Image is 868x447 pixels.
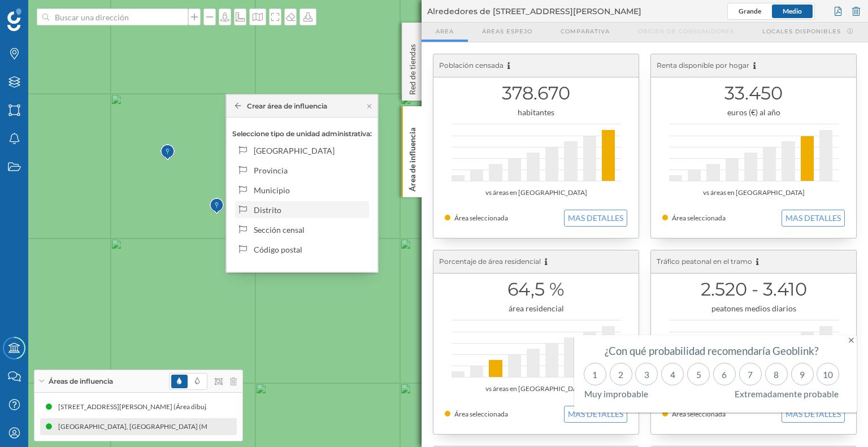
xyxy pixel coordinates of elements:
[436,27,454,36] span: Area
[564,406,627,423] button: MAS DETALLES
[454,410,508,418] span: Área seleccionada
[58,421,240,432] div: [GEOGRAPHIC_DATA], [GEOGRAPHIC_DATA] (Municipio)
[662,107,845,118] div: euros (€) al año
[254,184,365,196] div: Municipio
[407,40,418,95] p: Red de tiendas
[651,54,856,77] div: Renta disponible por hogar
[713,363,736,385] div: 6
[817,363,839,385] div: 10
[433,54,639,77] div: Población censada
[783,7,802,15] span: Medio
[482,27,532,36] span: Áreas espejo
[561,27,610,36] span: Comparativa
[23,8,63,18] span: Soporte
[254,204,365,216] div: Distrito
[445,383,627,394] div: vs áreas en [GEOGRAPHIC_DATA]
[254,164,365,176] div: Provincia
[662,83,845,104] h1: 33.450
[672,214,726,222] span: Área seleccionada
[58,401,225,413] div: [STREET_ADDRESS][PERSON_NAME] (Área dibujada)
[791,363,814,385] div: 9
[254,224,365,236] div: Sección censal
[445,83,627,104] h1: 378.670
[210,195,224,218] img: Marker
[445,107,627,118] div: habitantes
[782,210,845,227] button: MAS DETALLES
[584,363,606,385] div: 1
[584,388,648,400] span: Muy improbable
[407,123,418,192] p: Área de influencia
[662,279,845,300] h1: 2.520 - 3.410
[762,27,841,36] span: Locales disponibles
[739,363,762,385] div: 7
[735,388,839,400] span: Extremadamente probable
[445,303,627,314] div: área residencial
[433,250,639,274] div: Porcentaje de área residencial
[454,214,508,222] span: Área seleccionada
[662,303,845,314] div: peatones medios diarios
[582,345,841,357] div: ¿Con qué probabilidad recomendaría Geoblink?
[7,8,21,31] img: Geoblink Logo
[638,27,734,36] span: Origen de consumidores
[445,187,627,198] div: vs áreas en [GEOGRAPHIC_DATA]
[765,363,788,385] div: 8
[610,363,632,385] div: 2
[651,250,856,274] div: Tráfico peatonal en el tramo
[427,6,641,17] span: Alrededores de [STREET_ADDRESS][PERSON_NAME]
[160,141,175,164] img: Marker
[739,7,761,15] span: Grande
[662,187,845,198] div: vs áreas en [GEOGRAPHIC_DATA]
[687,363,710,385] div: 5
[661,363,684,385] div: 4
[49,376,113,387] span: Áreas de influencia
[235,101,327,111] div: Crear área de influencia
[254,145,365,157] div: [GEOGRAPHIC_DATA]
[635,363,658,385] div: 3
[564,210,627,227] button: MAS DETALLES
[445,279,627,300] h1: 64,5 %
[232,129,372,139] p: Seleccione tipo de unidad administrativa:
[254,244,365,255] div: Código postal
